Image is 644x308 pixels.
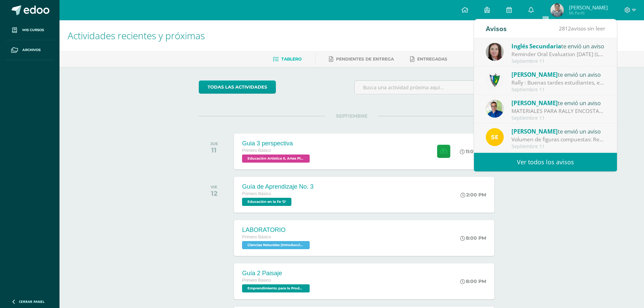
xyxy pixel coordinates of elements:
div: JUE [210,141,218,146]
div: 12 [211,189,217,197]
span: Inglés Secundaria [511,42,561,50]
span: [PERSON_NAME] [569,4,608,11]
img: 3ba3423faefa342bc2c5b8ea565e626e.png [550,3,564,17]
a: Mis cursos [5,20,54,40]
a: Ver todos los avisos [474,153,617,171]
div: LABORATORIO [242,227,311,234]
span: Mi Perfil [569,10,608,16]
span: Tablero [281,56,302,62]
div: Rally : Buenas tardes estudiantes, es un gusto saludarlos. Por este medio se informa que los jóve... [511,79,605,87]
span: Emprendimiento para la Productividad 'D' [242,284,310,292]
div: Volumen de figuras compuestas: Realiza los siguientes ejercicios en tu cuaderno. Debes encontrar ... [511,136,605,143]
div: Reminder Oral Evaluation Sept 19th (L3 Miss Mary): Hi guys! I remind you to work on your project ... [511,50,605,58]
div: te envió un aviso [511,98,605,107]
span: Actividades recientes y próximas [68,29,205,42]
div: 11 [210,146,218,154]
div: Guia 3 perspectiva [242,140,311,147]
span: Ciencias Naturales (Introducción a la Biología) 'D' [242,241,310,249]
span: Cerrar panel [19,299,45,304]
a: todas las Actividades [199,80,276,94]
span: Primero Básico [242,235,271,239]
span: Primero Básico [242,148,271,153]
div: Avisos [486,19,507,38]
span: Entregadas [417,56,447,62]
div: te envió un aviso [511,127,605,136]
img: 9f174a157161b4ddbe12118a61fed988.png [486,71,504,89]
div: 8:00 PM [460,235,486,241]
span: Educación en la Fe 'D' [242,198,291,206]
img: 8af0450cf43d44e38c4a1497329761f3.png [486,43,504,61]
span: [PERSON_NAME] [511,71,558,78]
span: SEPTIEMBRE [325,113,378,119]
span: [PERSON_NAME] [511,99,558,107]
div: Guía de Aprendizaje No. 3 [242,183,313,190]
a: Tablero [273,54,302,65]
span: Educación Artística II, Artes Plásticas 'D' [242,155,310,163]
span: 2812 [559,25,571,32]
span: Primero Básico [242,191,271,196]
div: Septiembre 11 [511,144,605,149]
div: Septiembre 11 [511,58,605,64]
span: avisos sin leer [559,25,605,32]
span: Primero Básico [242,278,271,283]
div: te envió un aviso [511,42,605,50]
span: Archivos [22,47,41,53]
span: Pendientes de entrega [336,56,394,62]
div: MATERIALES PARA RALLY ENCOSTALADOS: Buena tardes estimados padres de familia y alumnos, según ind... [511,107,605,115]
a: Archivos [5,40,54,60]
a: Pendientes de entrega [329,54,394,65]
div: Septiembre 11 [511,87,605,93]
span: Mis cursos [22,27,44,33]
div: Septiembre 11 [511,115,605,121]
a: Entregadas [410,54,447,65]
img: 692ded2a22070436d299c26f70cfa591.png [486,100,504,118]
div: Guía 2 Paisaje [242,270,311,277]
div: 11:00 PM [460,148,486,155]
div: 2:00 PM [460,192,486,198]
div: te envió un aviso [511,70,605,79]
span: [PERSON_NAME] [511,127,558,135]
img: 03c2987289e60ca238394da5f82a525a.png [486,128,504,146]
input: Busca una actividad próxima aquí... [355,81,504,94]
div: VIE [211,185,217,189]
div: 8:00 PM [460,278,486,284]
